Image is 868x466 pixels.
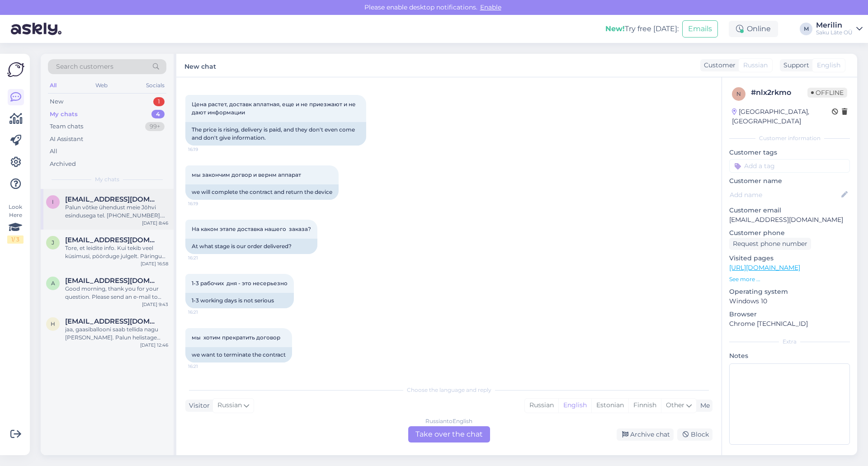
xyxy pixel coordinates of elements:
[51,320,55,327] span: h
[153,97,165,106] div: 1
[729,254,850,263] p: Visited pages
[50,110,78,119] div: My chats
[729,134,850,142] div: Customer information
[751,87,807,98] div: # nlx2rkmo
[729,206,850,215] p: Customer email
[807,88,847,98] span: Offline
[142,301,168,308] div: [DATE] 9:43
[729,351,850,361] p: Notes
[729,264,800,272] a: [URL][DOMAIN_NAME]
[185,239,317,254] div: At what stage is our order delivered?
[185,347,292,362] div: we want to terminate the contract
[192,226,311,232] span: На каком этапе доставка нашего заказа?
[50,122,83,131] div: Team chats
[185,122,366,146] div: The price is rising, delivery is paid, and they don't even come and don't give information.
[188,309,222,315] span: 16:21
[605,24,625,33] b: New!
[7,203,24,244] div: Look Here
[730,190,840,200] input: Add name
[185,184,339,200] div: we will complete the contract and return the device
[780,61,809,70] div: Support
[188,254,222,261] span: 16:21
[677,428,712,441] div: Block
[145,122,165,131] div: 99+
[605,24,679,34] div: Try free [DATE]:
[732,107,832,126] div: [GEOGRAPHIC_DATA], [GEOGRAPHIC_DATA]
[188,363,222,370] span: 16:21
[140,342,168,348] div: [DATE] 12:46
[525,399,558,412] div: Russian
[192,101,359,116] span: Цена растет, доставк аплатная, еще и не приезжают и не дают информации
[65,317,159,325] span: haademeestepak@gmail.com
[682,20,718,38] button: Emails
[736,90,741,97] span: n
[816,22,863,36] a: MerilinSaku Läte OÜ
[729,238,811,250] div: Request phone number
[666,401,684,409] span: Other
[800,23,812,35] div: M
[48,80,58,91] div: All
[729,21,778,37] div: Online
[425,417,472,425] div: Russian to English
[144,80,166,91] div: Socials
[408,426,490,442] div: Take over the chat
[65,195,159,203] span: info@nowap.ee
[817,61,840,70] span: English
[192,280,288,287] span: 1-3 рабочих дня - это несерьезно
[729,176,850,186] p: Customer name
[185,293,294,308] div: 1-3 working days is not serious
[52,198,54,205] span: i
[628,399,661,412] div: Finnish
[94,80,109,91] div: Web
[184,59,216,71] label: New chat
[188,146,222,153] span: 16:19
[56,62,113,71] span: Search customers
[617,428,674,441] div: Archive chat
[50,147,57,156] div: All
[65,244,168,260] div: Tore, et leidite info. Kui tekib veel küsimusi, pöörduge julgelt. Päringu saamiseks võite kirjuta...
[729,338,850,346] div: Extra
[816,22,853,29] div: Merilin
[697,401,710,410] div: Me
[729,159,850,173] input: Add a tag
[729,275,850,283] p: See more ...
[192,171,301,178] span: мы закончим догвор и вернм аппарат
[591,399,628,412] div: Estonian
[729,215,850,225] p: [EMAIL_ADDRESS][DOMAIN_NAME]
[185,401,210,410] div: Visitor
[65,325,168,342] div: jaa, gaasiballooni saab tellida nagu [PERSON_NAME]. Palun helistage meie Pärnu esinduse numbril 4...
[95,175,119,184] span: My chats
[7,61,24,78] img: Askly Logo
[729,287,850,297] p: Operating system
[185,386,712,394] div: Choose the language and reply
[217,400,242,410] span: Russian
[51,280,55,287] span: a
[477,3,504,11] span: Enable
[7,235,24,244] div: 1 / 3
[729,310,850,319] p: Browser
[142,220,168,226] div: [DATE] 8:46
[558,399,591,412] div: English
[743,61,768,70] span: Russian
[816,29,853,36] div: Saku Läte OÜ
[50,160,76,169] div: Archived
[50,135,83,144] div: AI Assistant
[65,203,168,220] div: Palun võtke ühendust meie Jõhvi esindusega tel. [PHONE_NUMBER]. Nad sisestavad tellimuse ja tulem...
[141,260,168,267] div: [DATE] 16:58
[729,228,850,238] p: Customer phone
[700,61,736,70] div: Customer
[50,97,63,106] div: New
[188,200,222,207] span: 16:19
[192,334,280,341] span: мы хотим прекратить договор
[65,236,159,244] span: jomi.alavesa@outlook.com
[65,277,159,285] span: automotomaja@gmail.com
[729,319,850,329] p: Chrome [TECHNICAL_ID]
[729,297,850,306] p: Windows 10
[65,285,168,301] div: Good morning, thank you for your question. Please send an e-mail to our sales team and they will ...
[52,239,54,246] span: j
[729,148,850,157] p: Customer tags
[151,110,165,119] div: 4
